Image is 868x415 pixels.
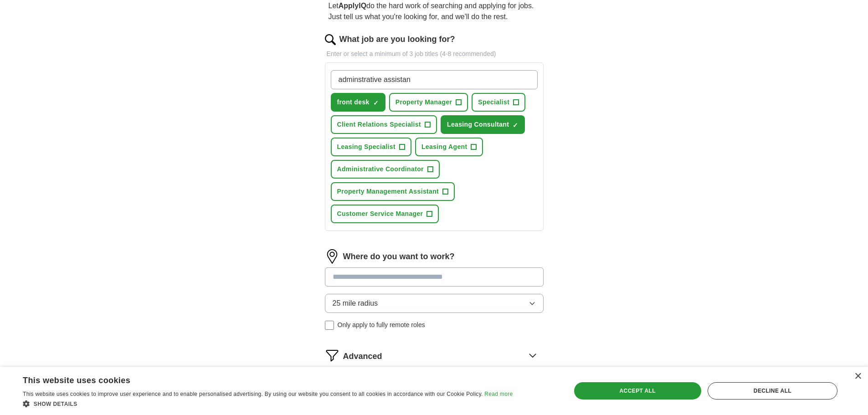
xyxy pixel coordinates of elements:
label: What job are you looking for? [339,33,455,46]
span: Specialist [478,97,509,107]
div: Accept all [574,382,701,400]
label: Where do you want to work? [343,251,455,263]
span: Customer Service Manager [337,209,423,219]
button: Property Management Assistant [331,182,455,201]
input: Type a job title and press enter [331,70,538,89]
span: ✓ [513,122,518,129]
span: This website uses cookies to improve user experience and to enable personalised advertising. By u... [23,391,483,397]
strong: ApplyIQ [339,2,366,10]
span: Show details [34,401,77,407]
div: This website uses cookies [23,372,490,386]
div: Show details [23,399,513,408]
button: Specialist [472,93,525,112]
img: location.png [325,249,339,264]
button: Leasing Specialist [331,138,411,156]
div: Decline all [708,382,837,400]
button: Property Manager [389,93,468,112]
span: front desk [337,97,370,107]
span: Client Relations Specialist [337,120,421,129]
button: Administrative Coordinator [331,160,440,179]
span: Leasing Agent [421,142,467,152]
span: Property Management Assistant [337,187,439,196]
p: Enter or select a minimum of 3 job titles (4-8 recommended) [325,49,544,59]
img: filter [325,348,339,363]
button: Leasing Agent [415,138,483,156]
span: ✓ [373,99,379,107]
span: Administrative Coordinator [337,164,424,174]
button: 25 mile radius [325,294,544,313]
span: Only apply to fully remote roles [338,320,425,330]
input: Only apply to fully remote roles [325,321,334,330]
span: 25 mile radius [333,298,378,309]
a: Read more, opens a new window [484,391,513,397]
span: Advanced [343,350,382,363]
button: front desk✓ [331,93,385,112]
button: Leasing Consultant✓ [441,115,525,134]
span: Property Manager [395,97,452,107]
img: search.png [325,34,336,45]
span: Leasing Consultant [447,120,509,129]
span: Leasing Specialist [337,142,395,152]
button: Customer Service Manager [331,205,439,223]
div: Close [854,373,861,380]
button: Client Relations Specialist [331,115,437,134]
